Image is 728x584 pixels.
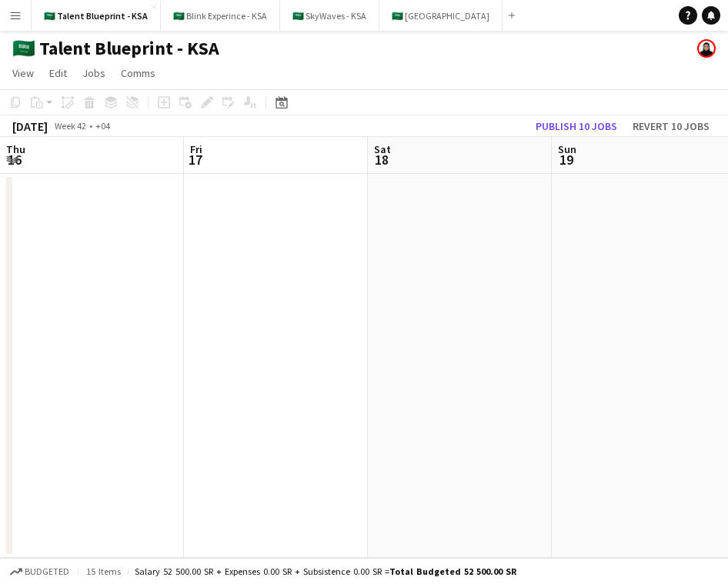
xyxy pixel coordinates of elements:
[82,66,105,80] span: Jobs
[12,37,219,60] h1: 🇸🇦 Talent Blueprint - KSA
[280,1,379,31] button: 🇸🇦 SkyWaves - KSA
[626,116,716,136] button: Revert 10 jobs
[121,66,155,80] span: Comms
[374,142,391,156] span: Sat
[529,116,623,136] button: Publish 10 jobs
[6,142,25,156] span: Thu
[379,1,503,31] button: 🇸🇦 [GEOGRAPHIC_DATA]
[76,63,112,83] a: Jobs
[558,142,576,156] span: Sun
[8,563,72,580] button: Budgeted
[51,120,89,132] span: Week 42
[190,142,202,156] span: Fri
[115,63,162,83] a: Comms
[556,151,576,169] span: 19
[389,566,516,577] span: Total Budgeted 52 500.00 SR
[32,1,161,31] button: 🇸🇦 Talent Blueprint - KSA
[135,566,516,577] div: Salary 52 500.00 SR + Expenses 0.00 SR + Subsistence 0.00 SR =
[43,63,73,83] a: Edit
[6,63,40,83] a: View
[85,566,122,577] span: 15 items
[372,151,391,169] span: 18
[697,39,716,58] app-user-avatar: Shahad Alsubaie
[49,66,67,80] span: Edit
[95,120,110,132] div: +04
[12,118,48,134] div: [DATE]
[12,66,34,80] span: View
[161,1,280,31] button: 🇸🇦 Blink Experince - KSA
[4,151,25,169] span: 16
[188,151,202,169] span: 17
[25,566,69,577] span: Budgeted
